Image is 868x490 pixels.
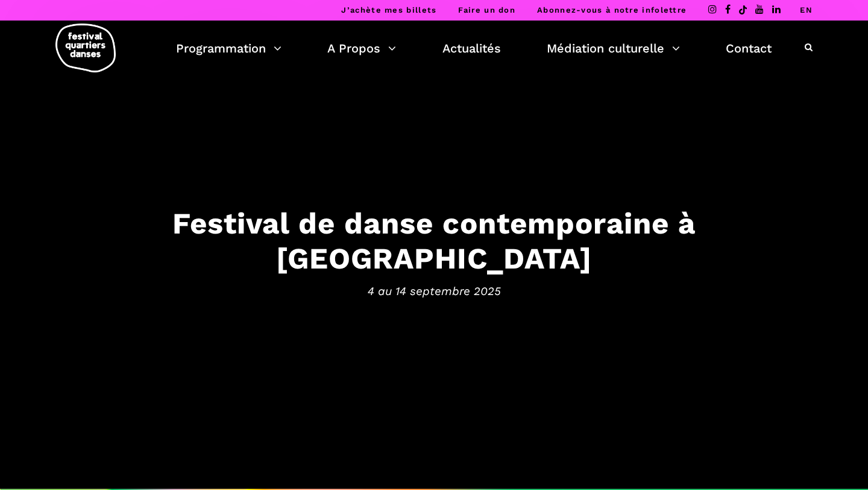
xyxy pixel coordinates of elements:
[176,38,281,59] a: Programmation
[341,5,436,14] a: J’achète mes billets
[442,38,501,59] a: Actualités
[547,38,680,59] a: Médiation culturelle
[327,38,396,59] a: A Propos
[55,24,116,72] img: logo-fqd-med
[60,282,808,301] span: 4 au 14 septembre 2025
[726,38,772,59] a: Contact
[60,205,808,276] h3: Festival de danse contemporaine à [GEOGRAPHIC_DATA]
[537,5,687,14] a: Abonnez-vous à notre infolettre
[458,5,515,14] a: Faire un don
[800,5,813,14] a: EN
